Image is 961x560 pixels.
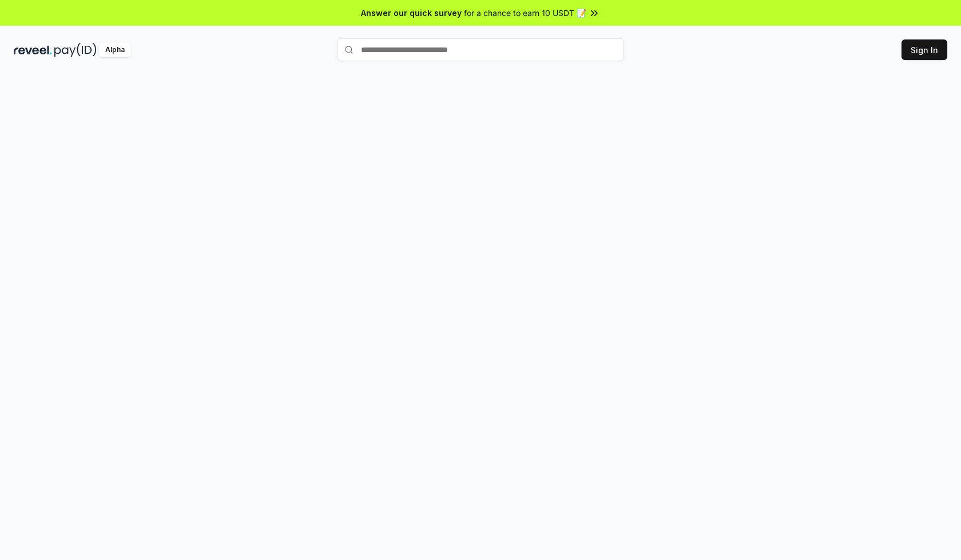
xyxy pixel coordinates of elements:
[464,7,586,19] span: for a chance to earn 10 USDT 📝
[902,39,947,60] button: Sign In
[361,7,462,19] span: Answer our quick survey
[99,43,131,57] div: Alpha
[14,43,52,57] img: reveel_dark
[54,43,97,57] img: pay_id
